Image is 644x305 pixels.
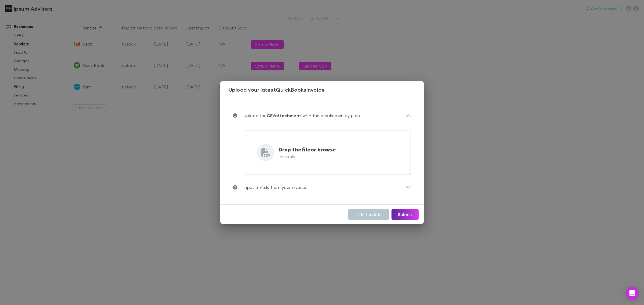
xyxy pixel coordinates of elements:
[237,184,306,191] p: Input details from your invoice
[279,145,336,153] p: Drop the file or
[267,113,301,118] strong: CSV attachment
[626,287,639,300] div: Open Intercom Messenger
[237,112,360,119] p: Upload the with the breakdown by plan
[229,179,415,196] div: Input details from your invoice
[229,107,415,124] div: Upload theCSVattachment with the breakdown by plan
[391,209,419,220] button: Submit
[279,153,336,160] p: .csv only
[229,86,424,93] h3: Upload your latest QuickBooks invoice
[317,146,336,153] span: browse
[348,209,389,220] button: I’ll do this later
